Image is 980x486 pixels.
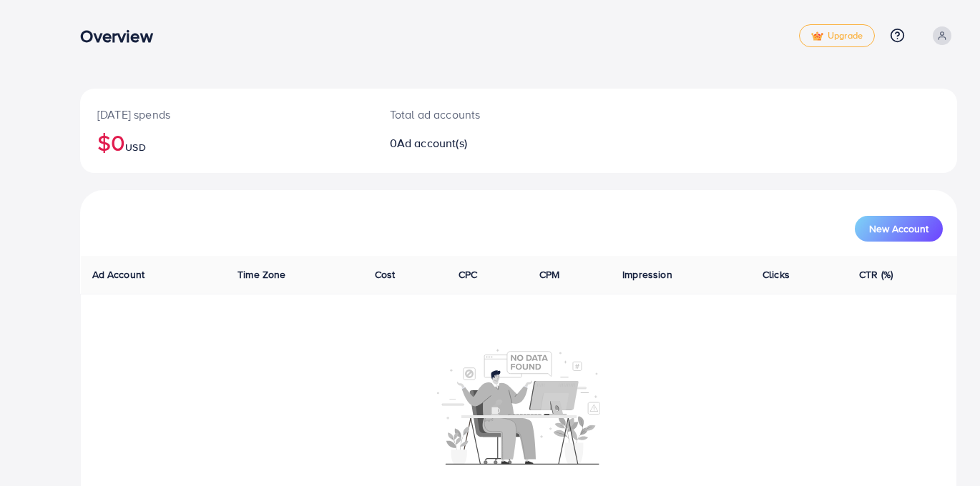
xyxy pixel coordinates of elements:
span: Clicks [763,267,790,282]
a: tickUpgrade [799,24,875,47]
span: USD [125,140,145,154]
img: No account [437,347,600,465]
span: New Account [869,224,928,234]
p: Total ad accounts [390,106,575,123]
span: CPC [459,267,477,282]
span: Time Zone [237,267,285,282]
h2: 0 [390,137,575,150]
span: CPM [539,267,559,282]
span: Cost [375,267,396,282]
img: tick [811,31,823,41]
button: New Account [855,216,943,242]
h2: $0 [97,129,356,156]
h3: Overview [80,26,164,46]
p: [DATE] spends [97,106,356,123]
span: Impression [622,267,672,282]
span: Ad Account [92,267,145,282]
span: CTR (%) [859,267,893,282]
span: Upgrade [811,31,863,41]
span: Ad account(s) [397,135,467,151]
